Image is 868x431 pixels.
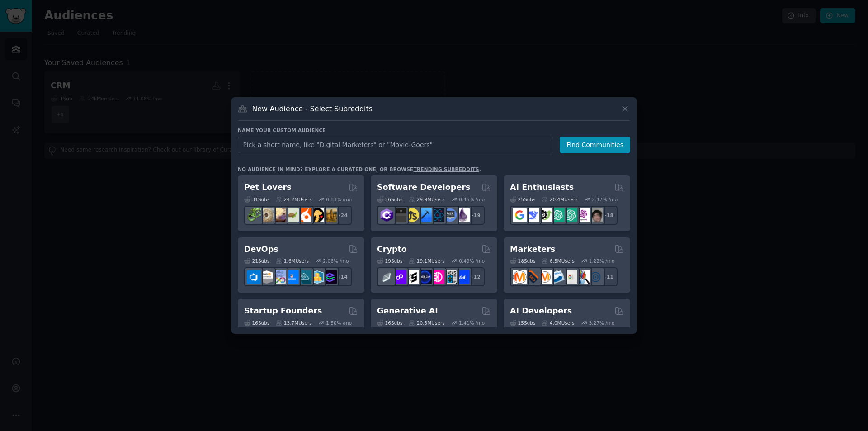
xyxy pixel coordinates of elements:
[409,258,444,264] div: 19.1M Users
[326,320,352,326] div: 1.50 % /mo
[592,196,618,203] div: 2.47 % /mo
[244,196,269,203] div: 31 Sub s
[510,320,535,326] div: 15 Sub s
[310,270,324,284] img: aws_cdk
[510,244,555,255] h2: Marketers
[459,258,485,264] div: 0.49 % /mo
[510,305,572,317] h2: AI Developers
[392,270,406,284] img: 0xPolygon
[276,196,311,203] div: 24.2M Users
[589,208,603,222] img: ArtificalIntelligence
[576,208,590,222] img: OpenAIDev
[333,206,352,225] div: + 24
[443,270,457,284] img: CryptoNews
[456,208,470,222] img: elixir
[525,270,539,284] img: bigseo
[323,208,337,222] img: dogbreed
[538,208,552,222] img: AItoolsCatalog
[323,270,337,284] img: PlatformEngineers
[377,182,470,193] h2: Software Developers
[459,320,485,326] div: 1.41 % /mo
[576,270,590,284] img: MarketingResearch
[380,270,394,284] img: ethfinance
[525,208,539,222] img: DeepSeek
[276,258,309,264] div: 1.6M Users
[247,270,261,284] img: azuredevops
[513,270,527,284] img: content_marketing
[542,196,577,203] div: 20.4M Users
[297,208,311,222] img: cockatiel
[380,208,394,222] img: csharp
[560,137,630,153] button: Find Communities
[238,137,553,153] input: Pick a short name, like "Digital Marketers" or "Movie-Goers"
[563,208,577,222] img: chatgpt_prompts_
[418,270,432,284] img: web3
[430,270,444,284] img: defiblockchain
[599,267,618,286] div: + 11
[589,270,603,284] img: OnlineMarketing
[466,267,485,286] div: + 12
[377,258,402,264] div: 19 Sub s
[409,320,444,326] div: 20.3M Users
[323,258,349,264] div: 2.06 % /mo
[413,166,479,172] a: trending subreddits
[405,208,419,222] img: learnjavascript
[589,320,615,326] div: 3.27 % /mo
[244,305,322,317] h2: Startup Founders
[418,208,432,222] img: iOSProgramming
[377,320,402,326] div: 16 Sub s
[259,208,274,222] img: ballpython
[392,208,406,222] img: software
[551,208,565,222] img: chatgpt_promptDesign
[510,196,535,203] div: 25 Sub s
[297,270,311,284] img: platformengineering
[510,182,574,193] h2: AI Enthusiasts
[285,270,299,284] img: DevOpsLinks
[542,258,575,264] div: 6.5M Users
[244,320,269,326] div: 16 Sub s
[244,182,292,193] h2: Pet Lovers
[377,196,402,203] div: 26 Sub s
[510,258,535,264] div: 18 Sub s
[409,196,444,203] div: 29.9M Users
[272,270,286,284] img: Docker_DevOps
[259,270,274,284] img: AWS_Certified_Experts
[405,270,419,284] img: ethstaker
[542,320,575,326] div: 4.0M Users
[589,258,615,264] div: 1.22 % /mo
[247,208,261,222] img: herpetology
[513,208,527,222] img: GoogleGeminiAI
[244,258,269,264] div: 21 Sub s
[538,270,552,284] img: AskMarketing
[238,166,481,172] div: No audience in mind? Explore a curated one, or browse .
[443,208,457,222] img: AskComputerScience
[456,270,470,284] img: defi_
[310,208,324,222] img: PetAdvice
[276,320,311,326] div: 13.7M Users
[430,208,444,222] img: reactnative
[244,244,278,255] h2: DevOps
[459,196,485,203] div: 0.45 % /mo
[326,196,352,203] div: 0.83 % /mo
[285,208,299,222] img: turtle
[563,270,577,284] img: googleads
[272,208,286,222] img: leopardgeckos
[252,104,373,114] h3: New Audience - Select Subreddits
[466,206,485,225] div: + 19
[551,270,565,284] img: Emailmarketing
[599,206,618,225] div: + 18
[238,127,630,133] h3: Name your custom audience
[377,305,438,317] h2: Generative AI
[333,267,352,286] div: + 14
[377,244,407,255] h2: Crypto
